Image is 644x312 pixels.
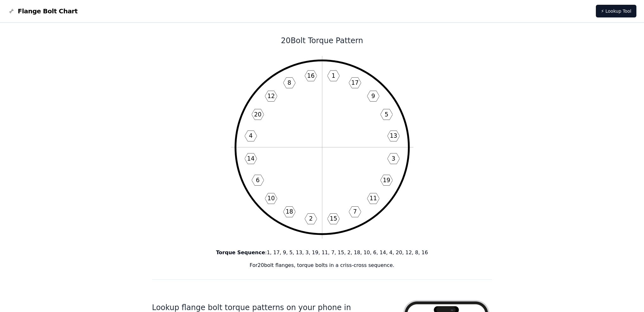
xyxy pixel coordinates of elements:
text: 1 [331,72,335,79]
text: 18 [285,208,293,215]
text: 5 [385,111,388,118]
text: 13 [390,133,397,139]
p: For 20 bolt flanges, torque bolts in a criss-cross sequence. [152,262,492,269]
a: Flange Bolt Chart LogoFlange Bolt Chart [8,7,78,16]
text: 10 [267,195,275,202]
text: 9 [371,93,375,99]
text: 6 [256,177,259,183]
text: 2 [309,215,313,222]
text: 4 [249,133,252,139]
text: 7 [353,208,357,215]
img: Flange Bolt Chart Logo [8,7,15,15]
text: 14 [247,155,254,162]
text: 15 [329,215,337,222]
a: ⚡ Lookup Tool [596,5,636,17]
text: 12 [267,93,275,99]
b: Torque Sequence [216,249,265,256]
span: Flange Bolt Chart [18,7,78,16]
h1: 20 Bolt Torque Pattern [152,36,492,46]
text: 3 [392,155,395,162]
text: 11 [369,195,377,202]
text: 20 [254,111,261,118]
text: 16 [307,72,315,79]
text: 17 [351,79,359,86]
text: 8 [287,79,291,86]
text: 19 [383,177,390,183]
p: : 1, 17, 9, 5, 13, 3, 19, 11, 7, 15, 2, 18, 10, 6, 14, 4, 20, 12, 8, 16 [152,249,492,256]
